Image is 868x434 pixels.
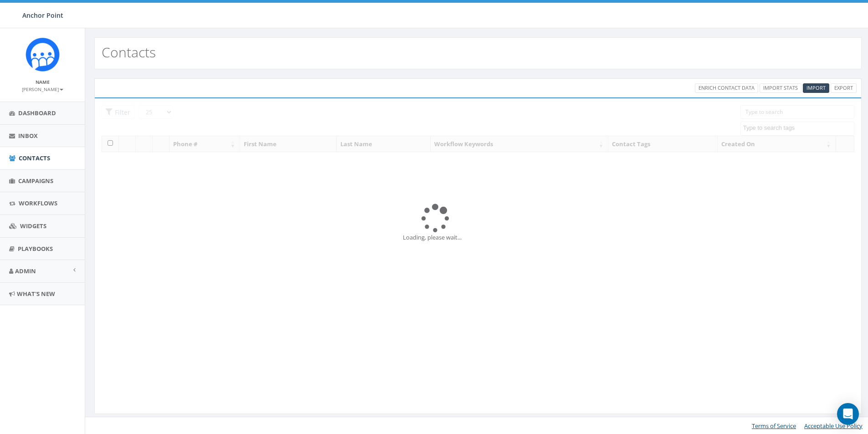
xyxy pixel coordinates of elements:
span: CSV files only [806,84,826,91]
a: Export [831,83,857,93]
span: Campaigns [18,177,53,185]
a: Import Stats [760,83,801,93]
div: Open Intercom Messenger [837,403,859,425]
span: Anchor Point [22,11,63,20]
h2: Contacts [102,45,156,60]
span: Workflows [19,199,57,207]
span: Admin [15,267,36,275]
span: Import [806,84,826,91]
a: Enrich Contact Data [695,83,758,93]
a: Import [803,83,829,93]
a: Acceptable Use Policy [804,422,863,430]
span: Inbox [18,132,38,140]
a: [PERSON_NAME] [22,85,63,93]
span: Widgets [20,222,46,230]
span: Contacts [19,154,50,162]
span: Dashboard [18,109,56,117]
small: [PERSON_NAME] [22,86,63,92]
small: Name [36,79,50,85]
img: Rally_platform_Icon_1.png [26,37,60,71]
div: Loading, please wait... [403,233,553,242]
a: Terms of Service [752,422,796,430]
span: Enrich Contact Data [699,84,755,91]
span: What's New [17,290,55,298]
span: Playbooks [18,245,53,253]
